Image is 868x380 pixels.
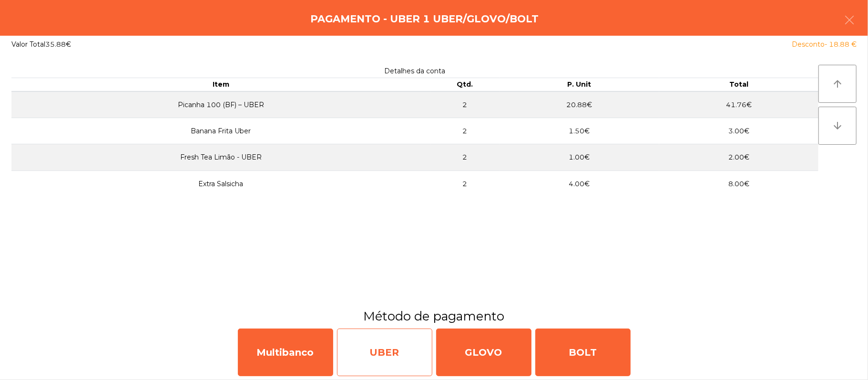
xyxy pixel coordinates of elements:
td: 2 [430,170,500,197]
td: 1.00€ [500,144,659,170]
button: arrow_downward [818,107,857,145]
td: 8.00€ [659,170,818,197]
td: Fresh Tea Limão - UBER [11,144,430,170]
td: 2 [430,91,500,118]
td: 4.00€ [500,170,659,197]
h4: Pagamento - UBER 1 UBER/GLOVO/BOLT [310,12,539,26]
button: arrow_upward [818,65,857,103]
span: - 18.88 € [825,40,857,49]
span: Valor Total [11,40,45,49]
td: Banana Frita Uber [11,118,430,144]
th: Total [659,78,818,91]
div: GLOVO [436,329,531,376]
td: Picanha 100 (BF) – UBER [11,91,430,118]
th: P. Unit [500,78,659,91]
span: 35.88€ [45,40,71,49]
div: Desconto [792,40,857,50]
th: Qtd. [430,78,500,91]
td: 2 [430,144,500,170]
th: Item [11,78,430,91]
td: 3.00€ [659,118,818,144]
div: UBER [337,329,432,376]
td: 41.76€ [659,91,818,118]
i: arrow_downward [832,120,843,131]
i: arrow_upward [832,78,843,90]
span: Detalhes da conta [385,67,446,75]
td: 2.00€ [659,144,818,170]
td: 2 [430,118,500,144]
div: BOLT [535,329,631,376]
td: Extra Salsicha [11,170,430,197]
td: 1.50€ [500,118,659,144]
div: Multibanco [238,329,333,376]
td: 20.88€ [500,91,659,118]
h3: Método de pagamento [7,308,861,325]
